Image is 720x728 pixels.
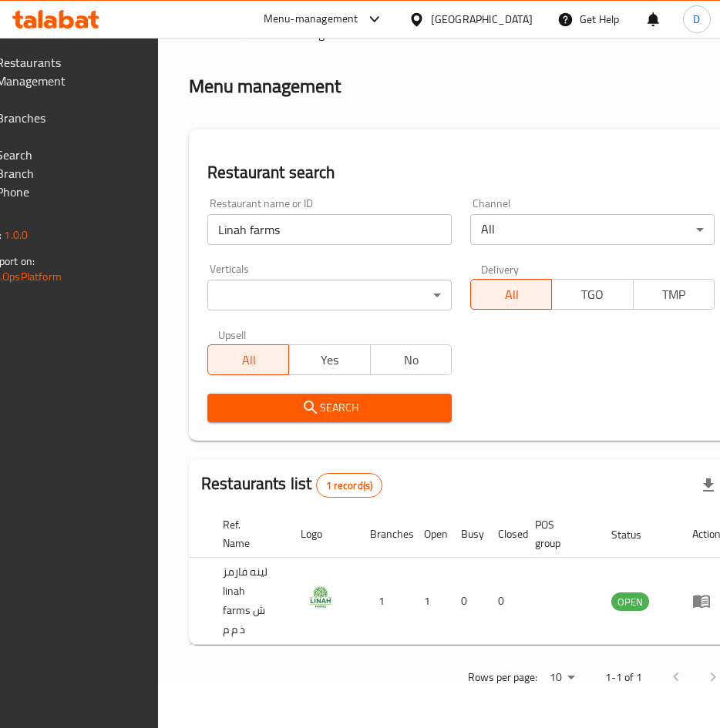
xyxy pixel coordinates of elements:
[220,398,439,418] span: Search
[358,511,412,558] th: Branches
[207,280,452,310] div: ​
[449,511,486,558] th: Busy
[4,225,28,245] span: 1.0.0
[611,525,661,544] span: Status
[412,511,449,558] th: Open
[611,593,649,611] span: OPEN
[207,161,715,184] h2: Restaurant search
[640,283,708,306] span: TMP
[470,279,552,310] button: All
[207,214,452,245] input: Search for restaurant name or ID..
[412,558,449,645] td: 1
[214,349,283,371] span: All
[470,214,715,245] div: All
[633,279,715,310] button: TMP
[207,344,289,375] button: All
[301,579,339,617] img: Linah farms
[370,344,452,375] button: No
[481,263,520,274] label: Delivery
[201,472,382,498] h2: Restaurants list
[431,11,533,28] div: [GEOGRAPHIC_DATA]
[358,558,412,645] td: 1
[223,515,270,552] span: Ref. Name
[605,668,642,687] p: 1-1 of 1
[317,478,382,493] span: 1 record(s)
[551,279,633,310] button: TGO
[449,558,486,645] td: 0
[543,666,580,689] div: Rows per page:
[295,349,364,371] span: Yes
[377,349,446,371] span: No
[468,668,537,687] p: Rows per page:
[189,74,341,99] h2: Menu management
[264,10,358,29] div: Menu-management
[558,283,627,306] span: TGO
[535,515,580,552] span: POS group
[693,11,700,28] span: D
[218,329,247,340] label: Upsell
[288,511,358,558] th: Logo
[288,344,370,375] button: Yes
[477,283,546,306] span: All
[189,25,238,43] a: Home
[210,558,288,645] td: لينه فارمز linah farms ش ذ م م
[207,394,452,422] button: Search
[486,511,523,558] th: Closed
[244,25,250,43] li: /
[486,558,523,645] td: 0
[256,25,358,43] span: Menu management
